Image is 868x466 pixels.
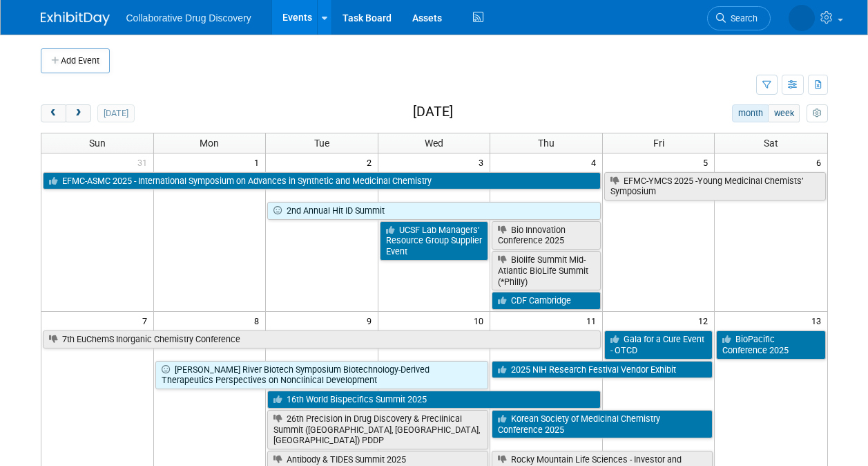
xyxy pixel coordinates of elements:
span: 6 [815,153,827,171]
i: Personalize Calendar [813,109,822,118]
a: EFMC-YMCS 2025 -Young Medicinal Chemists’ Symposium [604,172,826,201]
span: 7 [141,312,153,329]
span: Search [726,13,758,24]
span: 4 [590,153,602,171]
a: Korean Society of Medicinal Chemistry Conference 2025 [492,410,713,438]
a: Search [707,6,771,30]
a: UCSF Lab Managers’ Resource Group Supplier Event [380,221,489,261]
a: 16th World Bispecifics Summit 2025 [267,391,601,409]
img: ExhibitDay [41,12,110,26]
span: Wed [425,138,443,149]
a: 2025 NIH Research Festival Vendor Exhibit [492,361,713,379]
span: 12 [697,312,714,329]
button: week [768,104,800,122]
span: Collaborative Drug Discovery [126,12,251,24]
a: Gala for a Cure Event - OTCD [604,330,713,359]
button: prev [41,104,66,122]
a: [PERSON_NAME] River Biotech Symposium Biotechnology-Derived Therapeutics Perspectives on Nonclini... [155,361,489,389]
img: Mariana Vaschetto [789,5,815,31]
a: BioPacific Conference 2025 [716,330,825,359]
button: myCustomButton [807,104,827,122]
a: 2nd Annual Hit ID Summit [267,202,601,220]
button: Add Event [41,48,110,73]
a: 7th EuChemS Inorganic Chemistry Conference [43,330,601,348]
span: 31 [136,153,153,171]
span: Thu [538,138,554,149]
span: Fri [653,138,664,149]
a: Bio Innovation Conference 2025 [492,221,601,250]
span: Sun [89,138,106,149]
a: 26th Precision in Drug Discovery & Preclinical Summit ([GEOGRAPHIC_DATA], [GEOGRAPHIC_DATA], [GEO... [267,410,488,449]
span: 9 [365,312,378,329]
h2: [DATE] [413,104,453,120]
a: Biolife Summit Mid-Atlantic BioLife Summit (*Philly) [492,251,601,290]
a: CDF Cambridge [492,292,601,310]
span: 2 [365,153,378,171]
span: 3 [477,153,490,171]
span: 1 [253,153,265,171]
a: EFMC-ASMC 2025 - International Symposium on Advances in Synthetic and Medicinal Chemistry [43,172,601,190]
span: 13 [810,312,827,329]
span: 11 [585,312,602,329]
span: Tue [314,138,329,149]
span: Mon [200,138,219,149]
span: Sat [764,138,778,149]
button: next [66,104,91,122]
span: 5 [702,153,714,171]
button: [DATE] [97,104,134,122]
span: 8 [253,312,265,329]
span: 10 [472,312,490,329]
button: month [732,104,769,122]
